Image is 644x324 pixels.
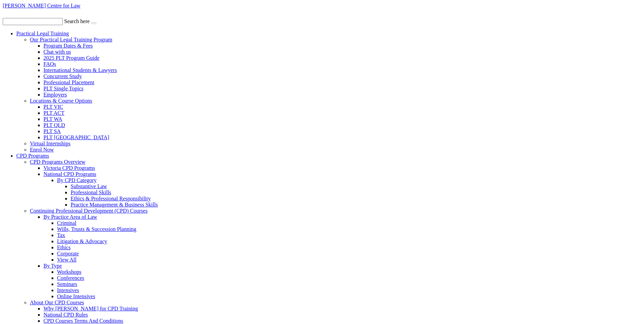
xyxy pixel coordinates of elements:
a: Tax [57,232,65,238]
img: mail-ic [12,10,21,17]
a: CPD Programs [16,153,49,159]
a: Ethics [57,245,71,250]
a: Professional Placement [43,79,94,85]
a: Litigation & Advocacy [57,238,107,244]
a: By Type [43,263,62,269]
a: Program Dates & Fees [43,43,93,49]
a: [PERSON_NAME] Centre for Law [3,3,80,8]
a: PLT WA [43,116,62,122]
a: PLT [GEOGRAPHIC_DATA] [43,134,109,140]
a: Enrol Now [30,147,54,152]
a: Concurrent Study [43,73,82,79]
a: FAQs [43,61,56,67]
a: By CPD Category [57,177,96,183]
label: Search here [64,18,90,24]
a: Criminal [57,220,76,226]
a: CPD Programs Overview [30,159,86,165]
a: Victoria CPD Programs [43,165,95,171]
a: Professional Skills [71,190,111,195]
a: Corporate [57,251,79,256]
a: Continuing Professional Development (CPD) Courses [30,208,148,214]
a: Practical Legal Training [16,31,69,36]
a: Conferences [57,275,84,281]
a: Substantive Law [71,183,107,189]
a: Locations & Course Options [30,98,92,104]
a: 2025 PLT Program Guide [43,55,99,61]
a: National CPD Programs [43,171,96,177]
a: By Practice Area of Law [43,214,97,220]
a: PLT QLD [43,122,65,128]
a: PLT VIC [43,104,63,110]
a: Practice Management & Business Skills [71,202,158,208]
a: Seminars [57,281,77,287]
a: Our Practical Legal Training Program [30,37,112,42]
a: Chat with us [43,49,71,55]
a: Why [PERSON_NAME] for CPD Training [43,306,138,311]
a: About Our CPD Courses [30,300,84,305]
a: Workshops [57,269,81,275]
a: Ethics & Professional Responsibility [71,196,151,201]
a: Employers [43,92,67,97]
a: Virtual Internships [30,141,70,146]
img: call-ic [3,9,11,17]
a: National CPD Rules [43,312,88,318]
a: Online Intensives [57,293,95,299]
a: CPD Courses Terms And Conditions [43,318,123,324]
a: PLT Single Topics [43,86,84,91]
a: Intensives [57,287,79,293]
a: Wills, Trusts & Succession Planning [57,226,136,232]
a: View All [57,257,76,263]
a: PLT ACT [43,110,65,116]
a: PLT SA [43,128,61,134]
a: International Students & Lawyers [43,67,117,73]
